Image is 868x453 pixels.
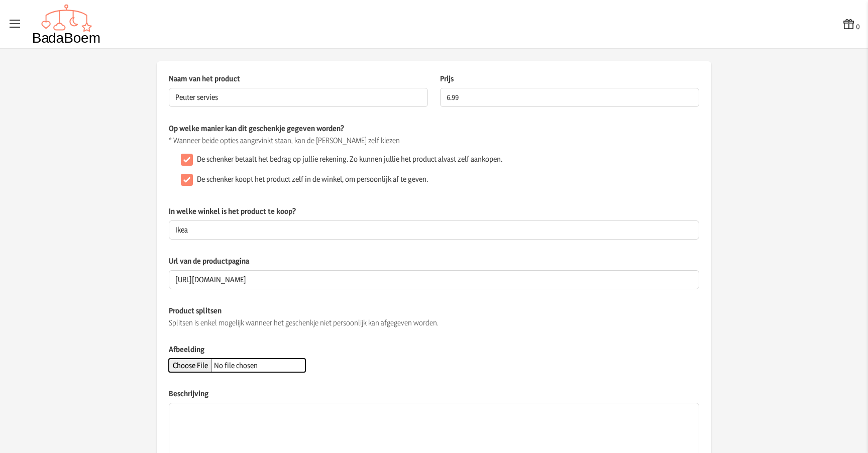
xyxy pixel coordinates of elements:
[169,206,699,220] label: In welke winkel is het product te koop?
[169,73,428,88] label: Naam van het product
[169,344,699,359] label: Afbeelding
[169,256,699,270] label: Url van de productpagina
[842,17,860,32] button: 0
[169,123,699,134] p: Op welke manier kan dit geschenkje gegeven worden?
[197,154,502,164] label: De schenker betaalt het bedrag op jullie rekening. Zo kunnen jullie het product alvast zelf aanko...
[440,73,699,88] label: Prijs
[197,174,428,184] label: De schenker koopt het product zelf in de winkel, om persoonlijk af te geven.
[169,318,699,328] div: Splitsen is enkel mogelijk wanneer het geschenkje niet persoonlijk kan afgegeven worden.
[169,388,699,403] label: Beschrijving
[32,4,101,44] img: Badaboem
[169,305,699,316] p: Product splitsen
[169,136,699,146] p: * Wanneer beide opties aangevinkt staan, kan de [PERSON_NAME] zelf kiezen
